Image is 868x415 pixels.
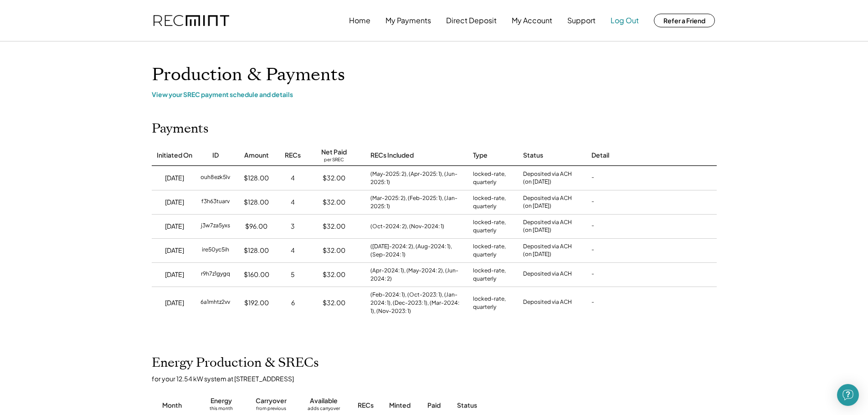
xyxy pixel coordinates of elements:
div: Net Paid [321,148,347,157]
div: (May-2025: 2), (Apr-2025: 1), (Jun-2025: 1) [370,170,464,186]
div: ire50yc5ih [202,246,229,255]
div: ouh8ezk5lv [200,174,230,183]
div: r9h7z1gygq [201,270,230,279]
div: Open Intercom Messenger [837,384,859,406]
h1: Production & Payments [152,64,717,86]
div: [DATE] [165,222,184,231]
button: My Payments [385,11,431,30]
div: $192.00 [244,298,269,307]
button: Home [349,11,370,30]
div: Type [473,151,488,160]
div: f3h63tuarv [201,198,230,207]
div: Available [310,396,338,405]
div: $160.00 [244,270,269,279]
div: Energy [211,396,232,405]
div: $32.00 [323,298,345,307]
div: j3w7za5yxs [201,222,230,231]
div: Deposited via ACH (on [DATE]) [523,170,572,186]
button: Support [567,11,596,30]
div: [DATE] [165,246,184,255]
div: View your SREC payment schedule and details [152,90,717,98]
div: locked-rate, quarterly [473,218,514,235]
div: Deposited via ACH (on [DATE]) [523,243,572,258]
div: Deposited via ACH (on [DATE]) [523,195,572,210]
div: this month [210,405,233,415]
div: 3 [291,222,295,231]
div: - [591,270,594,279]
div: (Mar-2025: 2), (Feb-2025: 1), (Jan-2025: 1) [370,194,464,210]
div: [DATE] [165,174,184,183]
img: recmint-logotype%403x.png [154,15,229,26]
div: 6a1mhtz2vv [200,298,230,307]
div: $32.00 [323,174,345,183]
div: $128.00 [244,246,269,255]
div: [DATE] [165,270,184,279]
div: Deposited via ACH (on [DATE]) [523,219,572,234]
div: Month [162,401,182,410]
div: [DATE] [165,198,184,207]
div: $96.00 [245,222,267,231]
div: $32.00 [323,270,345,279]
button: My Account [512,11,552,30]
div: $128.00 [244,174,269,183]
div: - [591,298,594,307]
div: (Oct-2024: 2), (Nov-2024: 1) [370,222,444,231]
div: locked-rate, quarterly [473,295,514,311]
div: ([DATE]-2024: 2), (Aug-2024: 1), (Sep-2024: 1) [370,242,464,259]
div: Minted [389,401,411,410]
div: Status [457,401,612,410]
button: Log Out [611,11,639,30]
div: locked-rate, quarterly [473,170,514,186]
div: $32.00 [323,246,345,255]
button: Refer a Friend [654,14,715,27]
h2: Energy Production & SRECs [152,355,319,371]
div: 4 [291,174,295,183]
div: locked-rate, quarterly [473,242,514,259]
h2: Payments [152,121,209,137]
div: Deposited via ACH [523,298,572,307]
div: ID [212,151,219,160]
div: Status [523,151,543,160]
div: - [591,198,594,207]
div: - [591,222,594,231]
div: Deposited via ACH [523,270,572,279]
div: RECs [285,151,301,160]
div: - [591,174,594,183]
div: locked-rate, quarterly [473,194,514,210]
div: Detail [591,151,609,160]
div: RECs [358,401,374,410]
div: Paid [427,401,441,410]
div: $32.00 [323,222,345,231]
div: $128.00 [244,198,269,207]
div: Carryover [256,396,287,405]
div: 5 [291,270,295,279]
div: locked-rate, quarterly [473,266,514,283]
div: RECs Included [370,151,414,160]
div: for your 12.54 kW system at [STREET_ADDRESS] [152,374,726,383]
div: 4 [291,198,295,207]
div: 4 [291,246,295,255]
div: from previous [256,405,286,415]
div: - [591,246,594,255]
div: [DATE] [165,298,184,307]
div: 6 [291,298,295,307]
div: (Apr-2024: 1), (May-2024: 2), (Jun-2024: 2) [370,266,464,283]
div: Amount [244,151,269,160]
div: Initiated On [157,151,192,160]
div: $32.00 [323,198,345,207]
div: (Feb-2024: 1), (Oct-2023: 1), (Jan-2024: 1), (Dec-2023: 1), (Mar-2024: 1), (Nov-2023: 1) [370,291,464,315]
div: per SREC [324,157,344,164]
button: Direct Deposit [446,11,497,30]
div: adds carryover [308,405,340,415]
